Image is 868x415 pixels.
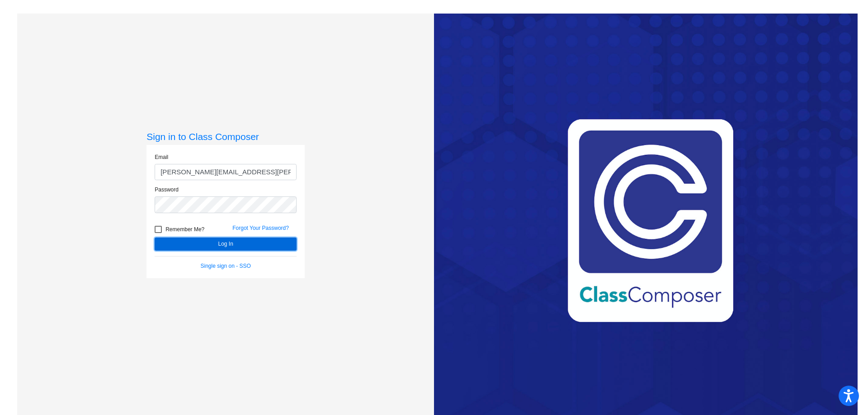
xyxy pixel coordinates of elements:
[232,225,289,231] a: Forgot Your Password?
[155,238,297,251] button: Log In
[146,131,305,142] h3: Sign in to Class Composer
[155,186,179,194] label: Password
[201,263,251,269] a: Single sign on - SSO
[155,153,168,161] label: Email
[165,224,204,235] span: Remember Me?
